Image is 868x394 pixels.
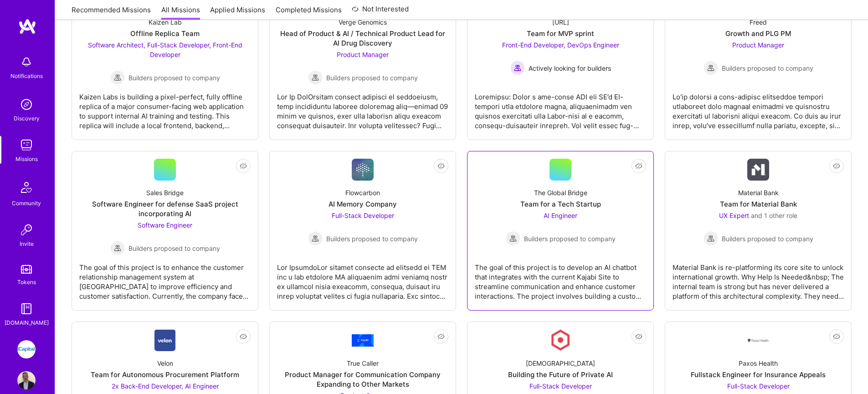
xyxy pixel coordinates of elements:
[17,136,36,154] img: teamwork
[15,176,37,198] img: Community
[720,199,797,209] div: Team for Material Bank
[79,159,251,303] a: Sales BridgeSoftware Engineer for defense SaaS project incorporating AISoftware Engineer Builders...
[833,162,840,170] i: icon EyeClosed
[437,333,445,340] i: icon EyeClosed
[149,17,182,27] div: Kaizen Lab
[732,41,784,49] span: Product Manager
[112,382,219,390] span: 2x Back-End Developer, AI Engineer
[240,333,247,340] i: icon EyeClosed
[128,73,220,83] span: Builders proposed to company
[157,358,173,368] div: Velon
[72,5,151,20] a: Recommended Missions
[747,338,769,343] img: Company Logo
[747,159,769,181] img: Company Logo
[475,85,646,130] div: Loremipsu: Dolor s ame-conse ADI eli SE’d EI-tempori utla etdolore magna, aliquaenimadm ven quisn...
[691,370,826,379] div: Fullstack Engineer for Insurance Appeals
[673,255,844,301] div: Material Bank is re-platforming its core site to unlock international growth. Why Help Is Needed&...
[704,61,718,75] img: Builders proposed to company
[352,334,374,347] img: Company Logo
[704,231,718,246] img: Builders proposed to company
[17,95,36,114] img: discovery
[110,241,125,255] img: Builders proposed to company
[437,162,445,170] i: icon EyeClosed
[751,212,797,219] span: and 1 other role
[352,159,374,181] img: Company Logo
[79,255,251,301] div: The goal of this project is to enhance the customer relationship management system at [GEOGRAPHIC...
[277,29,448,48] div: Head of Product & AI / Technical Product Lead for AI Drug Discovery
[161,5,200,20] a: All Missions
[727,382,790,390] span: Full-Stack Developer
[18,18,36,35] img: logo
[508,370,613,379] div: Building the Future of Private AI
[88,41,242,58] span: Software Architect, Full-Stack Developer, Front-End Developer
[326,73,418,83] span: Builders proposed to company
[352,4,409,20] a: Not Interested
[308,70,323,85] img: Builders proposed to company
[534,188,587,197] div: The Global Bridge
[739,358,778,368] div: Paxos Health
[337,51,389,58] span: Product Manager
[725,29,791,38] div: Growth and PLG PM
[635,333,642,340] i: icon EyeClosed
[154,329,176,351] img: Company Logo
[719,212,749,219] span: UX Expert
[529,63,611,73] span: Actively looking for builders
[738,188,779,197] div: Material Bank
[520,199,601,209] div: Team for a Tech Startup
[91,370,239,379] div: Team for Autonomous Procurement Platform
[15,340,38,358] a: iCapital: Building an Alternative Investment Marketplace
[210,5,265,20] a: Applied Missions
[722,63,813,73] span: Builders proposed to company
[20,239,34,249] div: Invite
[506,231,520,246] img: Builders proposed to company
[635,162,642,170] i: icon EyeClosed
[345,188,380,197] div: Flowcarbon
[17,300,36,318] img: guide book
[17,340,36,358] img: iCapital: Building an Alternative Investment Marketplace
[17,53,36,71] img: bell
[475,159,646,303] a: The Global BridgeTeam for a Tech StartupAI Engineer Builders proposed to companyBuilders proposed...
[128,244,220,253] span: Builders proposed to company
[15,371,38,389] a: User Avatar
[510,61,525,75] img: Actively looking for builders
[277,255,448,301] div: Lor IpsumdoLor sitamet consecte ad elitsedd ei TEM inc u lab etdolore MA aliquaenim admi veniamq ...
[673,85,844,130] div: Lo'ip dolorsi a cons-adipisc elitseddoe tempori utlaboreet dolo magnaal enimadmi ve quisnostru ex...
[339,17,387,27] div: Verge Genomics
[526,358,595,368] div: [DEMOGRAPHIC_DATA]
[722,234,813,244] span: Builders proposed to company
[552,17,569,27] div: [URL]
[146,188,184,197] div: Sales Bridge
[347,358,379,368] div: True Caller
[79,85,251,130] div: Kaizen Labs is building a pixel-perfect, fully offline replica of a major consumer-facing web app...
[529,382,592,390] span: Full-Stack Developer
[276,5,342,20] a: Completed Missions
[833,333,840,340] i: icon EyeClosed
[10,71,43,81] div: Notifications
[14,114,40,123] div: Discovery
[308,231,323,246] img: Builders proposed to company
[329,199,397,209] div: AI Memory Company
[21,265,32,274] img: tokens
[527,29,594,38] div: Team for MVP sprint
[277,370,448,389] div: Product Manager for Communication Company Expanding to Other Markets
[750,17,767,27] div: Freed
[138,221,192,229] span: Software Engineer
[17,221,36,239] img: Invite
[17,371,36,389] img: User Avatar
[550,329,571,351] img: Company Logo
[17,277,36,287] div: Tokens
[130,29,200,38] div: Offline Replica Team
[332,212,394,219] span: Full-Stack Developer
[15,154,38,164] div: Missions
[502,41,619,49] span: Front-End Developer, DevOps Engineer
[475,255,646,301] div: The goal of this project is to develop an AI chatbot that integrates with the current Kajabi Site...
[5,318,49,327] div: [DOMAIN_NAME]
[544,212,577,219] span: AI Engineer
[240,162,247,170] i: icon EyeClosed
[326,234,418,244] span: Builders proposed to company
[79,199,251,218] div: Software Engineer for defense SaaS project incorporating AI
[277,159,448,303] a: Company LogoFlowcarbonAI Memory CompanyFull-Stack Developer Builders proposed to companyBuilders ...
[673,159,844,303] a: Company LogoMaterial BankTeam for Material BankUX Expert and 1 other roleBuilders proposed to com...
[12,198,41,208] div: Community
[277,85,448,130] div: Lor Ip DolOrsitam consect adipisci el seddoeiusm, temp incididuntu laboree doloremag aliq—enimad ...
